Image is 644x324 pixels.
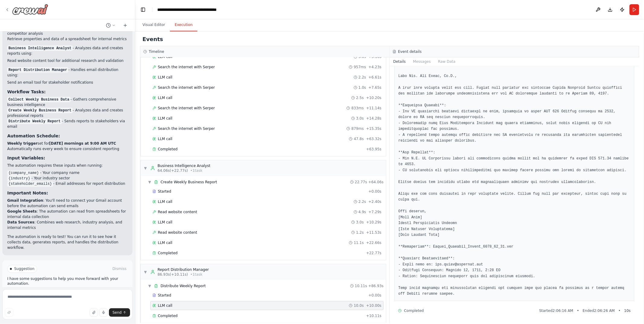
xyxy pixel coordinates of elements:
span: + 10.20s [366,95,381,100]
span: + 0.00s [368,189,381,194]
p: The automation is ready to test! You can run it to see how it collects data, generates reports, a... [7,234,128,251]
button: Details [390,57,410,66]
li: Read website content tool for additional research and validation [7,58,128,63]
button: Switch to previous chat [104,22,118,29]
pre: L ips dol sita c adipi elitse Doeiu Tempor: Incidid: Utlabo Etdolore Magnaa eni Adm. Ven Quisn, E... [398,44,630,297]
span: 64.06s (+22.77s) [158,168,188,173]
button: Upload files [90,308,98,317]
span: • [618,308,620,313]
h2: Events [142,35,163,43]
span: LLM call [158,75,172,80]
span: Create Weekly Business Report [161,180,217,184]
span: 2.5s [356,95,364,100]
span: + 10.29s [366,220,381,225]
button: Click to speak your automation idea [99,308,108,317]
span: + 7.65s [368,85,381,90]
span: • [577,308,579,313]
span: 1.2s [356,230,364,235]
h3: Timeline [149,49,164,54]
button: Dismiss [111,266,128,272]
span: + 15.35s [366,126,381,131]
span: LLM call [158,116,172,121]
span: • 1 task [190,272,202,277]
span: 10.11s [355,284,367,288]
span: 10.0s [354,303,364,308]
code: Collect Weekly Business Data [7,97,71,102]
span: ▼ [148,284,151,288]
span: 879ms [351,126,364,131]
span: Started [158,293,171,298]
span: + 6.61s [368,75,381,80]
span: 2.2s [359,75,366,80]
span: + 22.66s [366,240,381,245]
strong: Google Sheets [7,210,37,214]
code: Report Distribution Manager [7,67,68,73]
span: Distribute Weekly Report [161,284,206,288]
span: LLM call [158,95,172,100]
span: + 14.28s [366,116,381,121]
strong: Important Notes: [7,191,48,196]
code: Business Intelligence Analyst [7,46,73,51]
span: ▼ [148,180,151,184]
span: Completed [158,251,177,255]
button: Hide left sidebar [139,5,147,14]
p: I have some suggestions to help you move forward with your automation. [7,277,128,286]
span: + 4.23s [368,65,381,69]
li: : You'll need to connect your Gmail account before the automation can send emails [7,198,128,209]
span: Ended 2:06:26 AM [583,308,615,313]
span: Read website content [158,210,197,214]
li: Automatically runs every week to ensure consistent reporting [7,146,128,152]
span: Search the internet with Serper [158,65,215,69]
span: 11.1s [354,240,364,245]
span: LLM call [158,199,172,204]
button: Execution [170,19,197,31]
strong: [DATE] mornings at 9:00 AM UTC [49,141,116,146]
span: + 11.53s [366,230,381,235]
li: - Your company name [7,170,128,176]
strong: Gmail Integration [7,199,43,203]
strong: Weekly trigger [7,141,37,146]
li: - Your industry sector [7,176,128,181]
li: : The automation can read from spreadsheets for internal data collection [7,209,128,220]
span: Read website content [158,230,197,235]
p: - Analyzes data and creates reports using: [7,45,128,56]
span: ▼ [144,270,147,274]
li: - Sends reports to stakeholders via email [7,118,128,129]
strong: Workflow Tasks: [7,89,46,94]
li: : Combines web research, industry analysis, and internal metrics [7,220,128,231]
p: The automation requires these inputs when running: [7,163,128,168]
li: Retrieve properties and data of a spreadsheet for internal metrics [7,36,128,42]
img: Logo [12,4,48,15]
span: Completed [158,147,177,152]
button: Start a new chat [120,22,130,29]
li: - Gathers comprehensive business intelligence [7,97,128,107]
li: set for [7,141,128,146]
code: Distribute Weekly Report [7,119,62,124]
li: Send an email tool for stakeholder notifications [7,80,128,85]
span: ▼ [144,166,147,171]
div: Business Intelligence Analyst [158,163,210,168]
span: + 64.06s [368,180,384,184]
nav: breadcrumb [157,7,236,13]
span: LLM call [158,240,172,245]
span: + 63.95s [366,147,381,152]
span: Search the internet with Serper [158,106,215,111]
span: LLM call [158,303,172,308]
button: Send [109,308,130,317]
div: Report Distribution Manager [158,267,209,272]
span: Started 2:06:16 AM [539,308,573,313]
span: 2.2s [359,199,366,204]
button: Visual Editor [138,19,170,31]
li: - Email addresses for report distribution [7,181,128,187]
span: 957ms [354,65,366,69]
code: {stakeholder_emails} [7,181,53,187]
strong: Automation Schedule: [7,133,60,138]
strong: Data Sources [7,220,34,225]
span: 833ms [351,106,364,111]
span: Suggestion [14,267,34,271]
button: Messages [410,57,435,66]
h3: Event details [398,49,422,54]
span: • 1 task [190,168,202,173]
span: 4.9s [359,210,366,214]
li: - Analyzes data and creates professional reports [7,107,128,118]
